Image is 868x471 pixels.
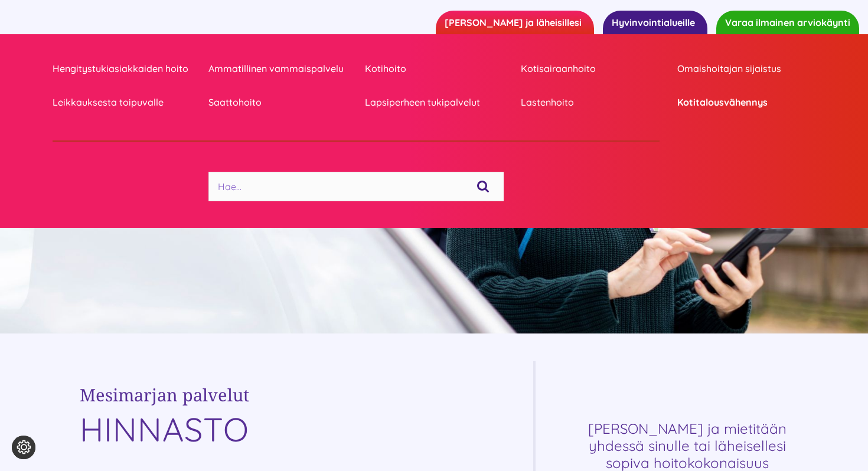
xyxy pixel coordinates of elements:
h4: [PERSON_NAME] ja mieti­tään yhdessä si­nulle tai lähei­sellesi sopiva hoitokokonaisuus [586,420,788,471]
span: Mesimarjan palvelut [80,383,249,406]
a: Kotihoito [365,61,504,77]
a: Hengitystukiasiakkaiden hoito [53,61,191,77]
a: Kotitalousvähennys [677,94,816,110]
a: Saattohoito [208,94,347,110]
a: Leikkauksesta toipuvalle [53,94,191,110]
input: Haku [468,172,498,201]
a: Lastenhoito [521,94,660,110]
a: Varaa ilmainen arviokäynti [716,11,859,34]
a: Hyvinvointialueille [603,11,707,34]
a: Ammatillinen vammaispalvelu [208,61,347,77]
input: Hae... [208,172,504,201]
h1: HINNASTO [80,411,462,448]
a: Kotisairaanhoito [521,61,660,77]
button: Evästeasetukset [12,436,35,459]
a: [PERSON_NAME] ja läheisillesi [436,11,594,34]
a: Lapsiperheen tukipalvelut [365,94,504,110]
a: Omaishoitajan sijaistus [677,61,816,77]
